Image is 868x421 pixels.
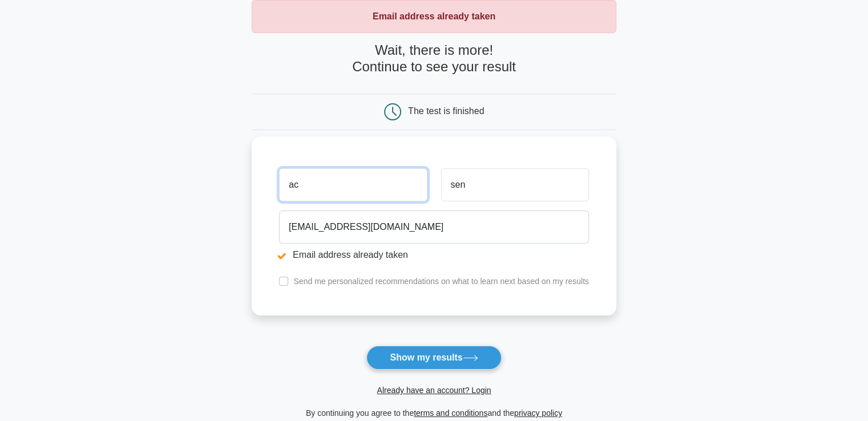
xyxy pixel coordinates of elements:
a: terms and conditions [414,408,487,418]
a: Already have an account? Login [377,386,491,395]
button: Show my results [366,346,501,370]
input: Last name [441,168,589,201]
li: Email address already taken [279,248,589,262]
div: The test is finished [408,106,484,116]
strong: Email address already taken [373,11,495,21]
input: First name [279,168,427,201]
div: By continuing you agree to the and the [245,406,623,420]
a: privacy policy [514,408,562,418]
h4: Wait, there is more! Continue to see your result [252,42,616,75]
label: Send me personalized recommendations on what to learn next based on my results [293,277,589,286]
input: Email [279,211,589,244]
